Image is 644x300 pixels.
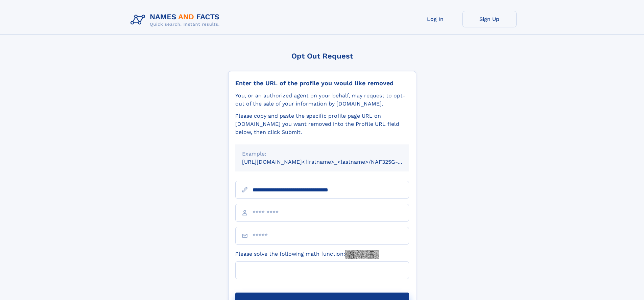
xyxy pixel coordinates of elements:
div: Opt Out Request [228,52,416,60]
img: Logo Names and Facts [128,11,225,29]
div: Enter the URL of the profile you would like removed [235,79,409,87]
div: Example: [242,150,402,158]
label: Please solve the following math function: [235,250,379,259]
small: [URL][DOMAIN_NAME]<firstname>_<lastname>/NAF325G-xxxxxxxx [242,159,422,165]
a: Log In [408,11,462,27]
a: Sign Up [462,11,517,27]
div: Please copy and paste the specific profile page URL on [DOMAIN_NAME] you want removed into the Pr... [235,112,409,136]
div: You, or an authorized agent on your behalf, may request to opt-out of the sale of your informatio... [235,92,409,108]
